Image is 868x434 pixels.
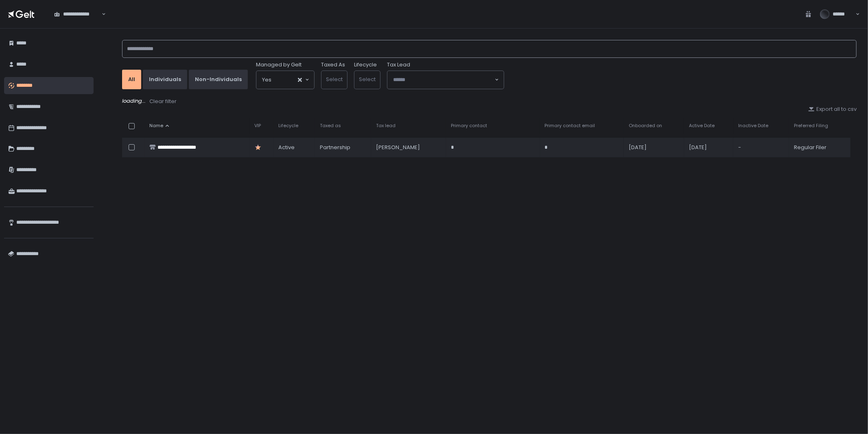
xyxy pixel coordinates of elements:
[278,144,295,151] span: active
[689,123,715,129] span: Active Date
[320,144,366,151] div: Partnership
[122,97,857,106] div: loading...
[122,70,141,89] button: All
[271,76,297,84] input: Search for option
[451,123,487,129] span: Primary contact
[143,70,187,89] button: Individuals
[387,71,504,89] div: Search for option
[738,123,768,129] span: Inactive Date
[262,76,271,84] span: Yes
[393,76,494,84] input: Search for option
[254,123,261,129] span: VIP
[195,76,242,83] div: Non-Individuals
[149,97,177,106] button: Clear filter
[545,123,595,129] span: Primary contact email
[149,98,177,105] div: Clear filter
[256,61,302,68] span: Managed by Gelt
[189,70,248,89] button: Non-Individuals
[629,123,662,129] span: Onboarded on
[808,106,857,113] button: Export all to csv
[359,75,376,83] span: Select
[794,144,846,151] div: Regular Filer
[256,71,314,89] div: Search for option
[376,144,441,151] div: [PERSON_NAME]
[354,61,377,68] label: Lifecycle
[128,76,135,83] div: All
[278,123,298,129] span: Lifecycle
[629,144,679,151] div: [DATE]
[738,144,784,151] div: -
[320,123,341,129] span: Taxed as
[689,144,728,151] div: [DATE]
[149,123,163,129] span: Name
[149,76,181,83] div: Individuals
[376,123,396,129] span: Tax lead
[49,5,106,22] div: Search for option
[321,61,345,68] label: Taxed As
[387,61,410,68] span: Tax Lead
[794,123,828,129] span: Preferred Filing
[298,78,302,82] button: Clear Selected
[326,75,343,83] span: Select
